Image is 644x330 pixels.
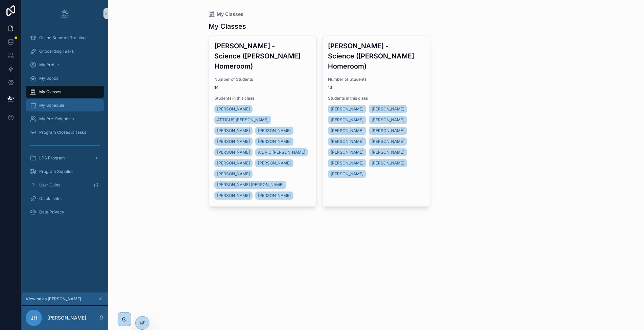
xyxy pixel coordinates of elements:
span: [PERSON_NAME] [258,160,291,166]
span: [PERSON_NAME] [372,128,404,133]
span: JH [30,314,38,322]
a: My Pre-Scientists [26,113,104,125]
a: [PERSON_NAME] [369,116,407,124]
span: [PERSON_NAME] [217,139,250,144]
span: [PERSON_NAME] [372,139,404,144]
span: Online Summer Training [39,35,86,41]
a: Online Summer Training [26,32,104,44]
span: [PERSON_NAME] [372,106,404,112]
span: [PERSON_NAME] [372,160,404,166]
a: [PERSON_NAME] [369,148,407,156]
a: AIDRIC [PERSON_NAME] [255,148,308,156]
a: [PERSON_NAME] [255,159,293,167]
a: [PERSON_NAME] [255,127,293,135]
span: My Schedule [39,103,64,108]
span: [PERSON_NAME] [372,117,404,123]
span: Students in this class [328,96,425,101]
span: [PERSON_NAME] [331,139,363,144]
span: My Profile [39,62,59,68]
span: [PERSON_NAME] [331,171,363,177]
a: [PERSON_NAME] [328,105,366,113]
a: Program Supplies [26,166,104,178]
span: [PERSON_NAME] [217,160,250,166]
span: [PERSON_NAME] [331,160,363,166]
span: 13 [328,85,425,90]
span: [PERSON_NAME] [331,128,363,133]
span: AIDRIC [PERSON_NAME] [258,150,305,155]
span: Number of Students [328,77,425,82]
img: App logo [59,8,70,19]
span: My Classes [217,11,243,18]
span: User Guide [39,182,61,188]
span: Viewing as [PERSON_NAME] [26,296,81,302]
span: Data Privacy [39,209,64,215]
span: ATTICUS [PERSON_NAME] [217,117,268,123]
span: [PERSON_NAME] [258,139,291,144]
span: Program Supplies [39,169,73,174]
span: My Classes [39,89,61,95]
span: My Pre-Scientists [39,116,74,122]
a: My Profile [26,59,104,71]
span: 14 [214,85,311,90]
span: Number of Students [214,77,311,82]
span: [PERSON_NAME] [217,150,250,155]
span: Program Closeout Tasks [39,130,86,135]
a: [PERSON_NAME] [328,148,366,156]
a: [PERSON_NAME] [369,127,407,135]
a: [PERSON_NAME] [369,159,407,167]
a: User Guide [26,179,104,191]
span: [PERSON_NAME] [331,150,363,155]
a: My Schedule [26,99,104,111]
span: [PERSON_NAME] [217,171,250,177]
span: Students in this class [214,96,311,101]
a: [PERSON_NAME] [214,137,253,146]
a: [PERSON_NAME] [214,127,253,135]
a: My Classes [26,86,104,98]
a: [PERSON_NAME] [214,159,253,167]
span: [PERSON_NAME] [258,193,291,198]
a: [PERSON_NAME] [328,137,366,146]
a: [PERSON_NAME] [255,192,293,200]
a: [PERSON_NAME] - Science ([PERSON_NAME] Homeroom)Number of Students14Students in this class[PERSON... [209,35,317,207]
a: ATTICUS [PERSON_NAME] [214,116,271,124]
span: [PERSON_NAME] [258,128,291,133]
a: [PERSON_NAME] [328,116,366,124]
span: [PERSON_NAME] [217,106,250,112]
a: Quick Links [26,193,104,205]
a: My Classes [209,11,243,18]
a: [PERSON_NAME] - Science ([PERSON_NAME] Homeroom)Number of Students13Students in this class[PERSON... [322,35,430,207]
span: [PERSON_NAME] [372,150,404,155]
a: Onboarding Tasks [26,45,104,57]
a: [PERSON_NAME] [328,170,366,178]
span: Quick Links [39,196,62,201]
a: [PERSON_NAME] [369,105,407,113]
a: [PERSON_NAME] [328,127,366,135]
a: [PERSON_NAME] [214,192,253,200]
a: [PERSON_NAME] [214,105,253,113]
h3: [PERSON_NAME] - Science ([PERSON_NAME] Homeroom) [214,41,311,71]
a: [PERSON_NAME] [255,137,293,146]
a: [PERSON_NAME] [214,148,253,156]
span: [PERSON_NAME] [PERSON_NAME] [217,182,284,187]
a: My School [26,72,104,84]
a: [PERSON_NAME] [PERSON_NAME] [214,181,286,189]
div: scrollable content [22,27,108,227]
a: Data Privacy [26,206,104,218]
h1: My Classes [209,22,246,31]
a: [PERSON_NAME] [328,159,366,167]
span: My School [39,76,59,81]
span: [PERSON_NAME] [331,106,363,112]
span: [PERSON_NAME] [217,193,250,198]
a: [PERSON_NAME] [214,170,253,178]
span: [PERSON_NAME] [217,128,250,133]
span: LPS Program [39,155,65,161]
span: [PERSON_NAME] [331,117,363,123]
span: Onboarding Tasks [39,49,74,54]
h3: [PERSON_NAME] - Science ([PERSON_NAME] Homeroom) [328,41,425,71]
a: Program Closeout Tasks [26,126,104,138]
p: [PERSON_NAME] [47,314,86,321]
a: LPS Program [26,152,104,164]
a: [PERSON_NAME] [369,137,407,146]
